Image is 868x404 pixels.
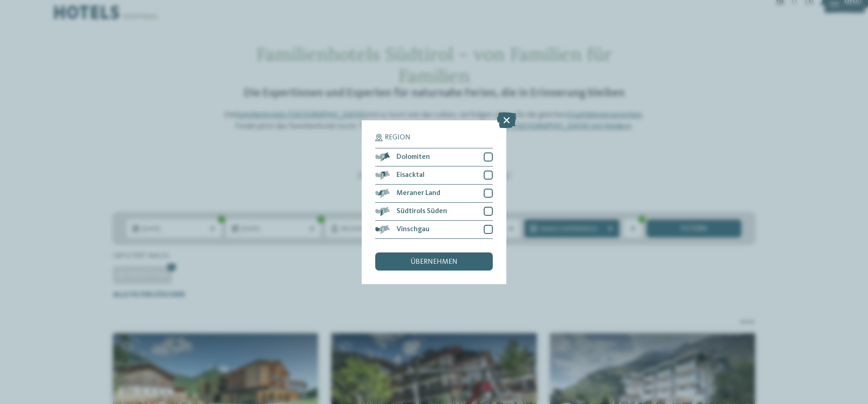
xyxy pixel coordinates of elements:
[396,226,429,233] span: Vinschgau
[396,171,425,179] span: Eisacktal
[396,208,447,215] span: Südtirols Süden
[410,258,458,266] span: übernehmen
[385,134,410,141] span: Region
[396,190,440,197] span: Meraner Land
[396,153,430,161] span: Dolomiten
